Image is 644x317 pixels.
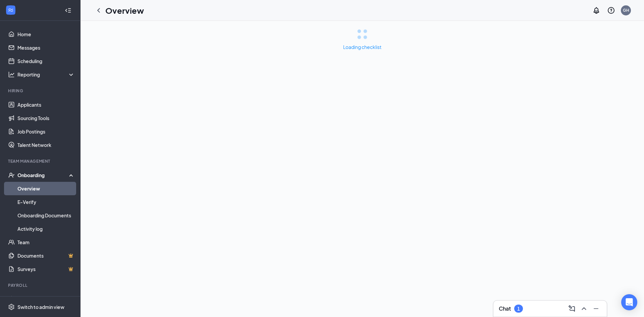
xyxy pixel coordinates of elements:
svg: WorkstreamLogo [7,7,14,13]
div: GH [623,7,629,13]
div: Open Intercom Messenger [621,294,637,310]
div: 1 [517,306,520,312]
a: Job Postings [17,125,75,138]
a: Overview [17,182,75,195]
h3: Chat [499,305,511,312]
button: ChevronUp [579,303,589,314]
div: Team Management [8,158,73,164]
a: PayrollCrown [17,293,75,306]
a: Messages [17,41,75,54]
a: E-Verify [17,195,75,209]
div: Reporting [17,71,75,78]
div: Payroll [8,282,73,288]
a: Scheduling [17,54,75,68]
a: Onboarding Documents [17,209,75,222]
svg: Analysis [8,71,15,78]
a: Team [17,235,75,249]
p: Loading checklist [343,44,381,50]
svg: QuestionInfo [607,6,615,14]
button: Minimize [591,303,601,314]
a: Activity log [17,222,75,235]
svg: ComposeMessage [568,305,576,313]
svg: ChevronLeft [95,6,103,14]
svg: ChevronUp [580,305,588,313]
svg: Collapse [65,7,71,14]
a: SurveysCrown [17,262,75,276]
div: Onboarding [17,172,69,178]
a: Home [17,28,75,41]
svg: Notifications [592,6,600,14]
button: ComposeMessage [567,303,577,314]
div: Switch to admin view [17,304,64,310]
h1: Overview [105,5,144,16]
svg: Minimize [592,305,600,313]
a: Talent Network [17,138,75,152]
a: Sourcing Tools [17,111,75,125]
div: Hiring [8,88,73,94]
a: Applicants [17,98,75,111]
a: DocumentsCrown [17,249,75,262]
svg: Settings [8,304,15,310]
svg: UserCheck [8,172,15,178]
